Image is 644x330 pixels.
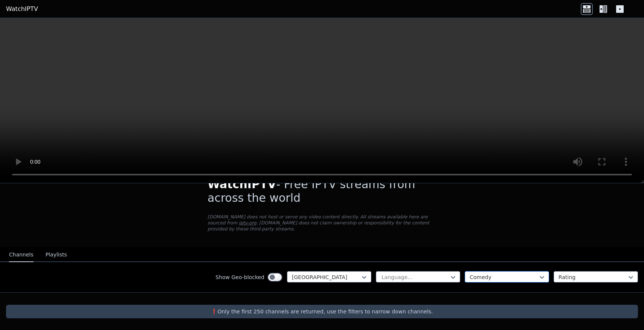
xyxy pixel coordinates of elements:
a: WatchIPTV [6,5,38,14]
p: ❗️Only the first 250 channels are returned, use the filters to narrow down channels. [9,308,635,315]
button: Playlists [46,248,67,262]
button: Channels [9,248,34,262]
a: iptv-org [239,220,256,226]
p: [DOMAIN_NAME] does not host or serve any video content directly. All streams available here are s... [208,214,436,232]
span: WatchIPTV [208,178,276,191]
label: Show Geo-blocked [215,273,264,281]
h1: - Free IPTV streams from across the world [208,178,436,205]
